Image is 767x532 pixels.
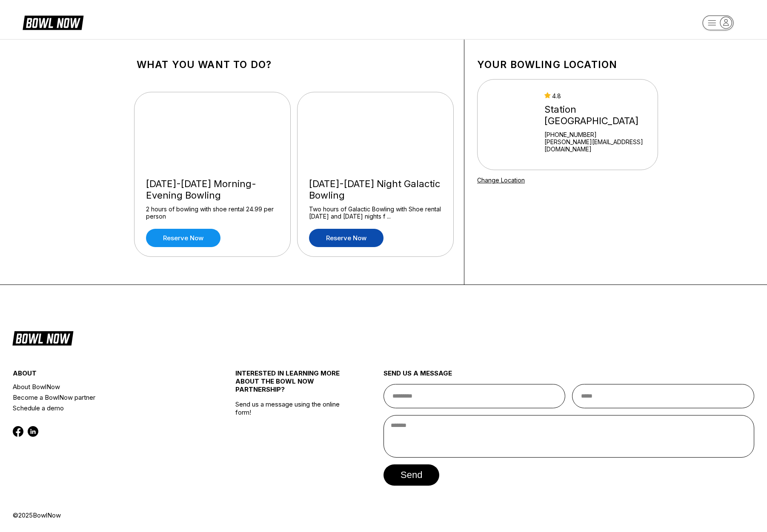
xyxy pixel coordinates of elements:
[544,92,654,100] div: 4.8
[137,59,451,71] h1: What you want to do?
[477,176,525,184] a: Change Location
[309,205,442,220] div: Two hours of Galactic Bowling with Shoe rental [DATE] and [DATE] nights f ...
[309,229,383,247] a: Reserve now
[235,350,346,511] div: Send us a message using the online form!
[13,403,198,413] a: Schedule a demo
[13,369,198,381] div: about
[383,369,754,384] div: send us a message
[309,178,442,201] div: [DATE]-[DATE] Night Galactic Bowling
[135,92,291,169] img: Friday-Sunday Morning-Evening Bowling
[13,381,198,392] a: About BowlNow
[544,138,654,153] a: [PERSON_NAME][EMAIL_ADDRESS][DOMAIN_NAME]
[489,93,537,156] img: Station 300 Bluffton
[383,464,439,486] button: send
[477,59,658,71] h1: Your bowling location
[298,92,454,169] img: Friday-Saturday Night Galactic Bowling
[146,229,220,247] a: Reserve now
[235,369,346,400] div: INTERESTED IN LEARNING MORE ABOUT THE BOWL NOW PARTNERSHIP?
[13,511,754,519] div: © 2025 BowlNow
[146,205,279,220] div: 2 hours of bowling with shoe rental 24.99 per person
[544,131,654,138] div: [PHONE_NUMBER]
[13,392,198,403] a: Become a BowlNow partner
[146,178,279,201] div: [DATE]-[DATE] Morning-Evening Bowling
[544,104,654,127] div: Station [GEOGRAPHIC_DATA]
